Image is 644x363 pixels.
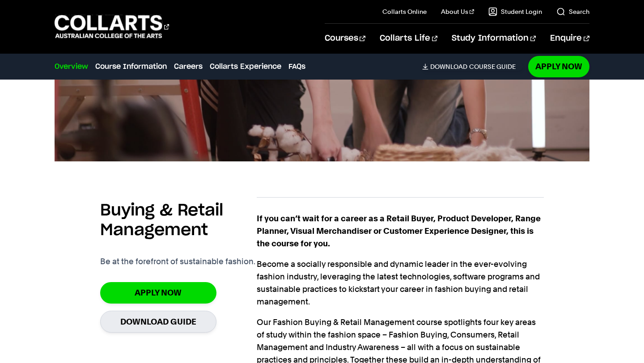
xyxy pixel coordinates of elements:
a: Study Information [452,24,536,53]
a: Search [556,7,589,16]
a: Enquire [550,24,589,53]
div: Go to homepage [55,14,169,39]
a: Collarts Online [382,7,427,16]
a: Apply Now [100,282,216,303]
a: Course Information [95,61,167,72]
a: About Us [441,7,474,16]
strong: If you can’t wait for a career as a Retail Buyer, Product Developer, Range Planner, Visual Mercha... [257,214,541,248]
a: Collarts Life [380,24,437,53]
a: Student Login [488,7,542,16]
a: Collarts Experience [210,61,281,72]
span: Download [430,63,467,71]
a: Overview [55,61,88,72]
a: DownloadCourse Guide [422,63,523,71]
a: Apply Now [528,56,589,77]
p: Become a socially responsible and dynamic leader in the ever-evolving fashion industry, leveragin... [257,258,544,308]
h2: Buying & Retail Management [100,201,257,240]
p: Be at the forefront of sustainable fashion. [100,255,255,268]
a: Careers [174,61,203,72]
a: FAQs [288,61,305,72]
a: Courses [325,24,365,53]
a: Download Guide [100,311,216,333]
